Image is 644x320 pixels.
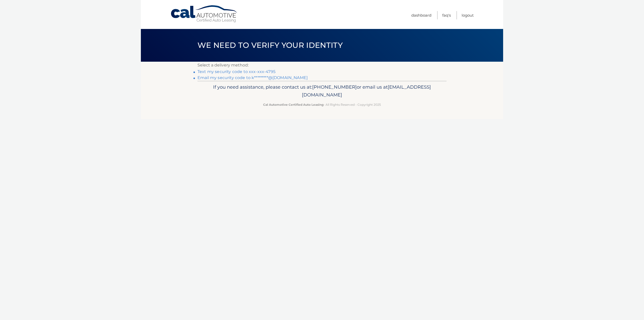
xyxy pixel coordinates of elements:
[411,11,431,19] a: Dashboard
[197,69,275,74] a: Text my security code to xxx-xxx-4795
[442,11,451,19] a: FAQ's
[197,75,308,80] a: Email my security code to k*********@[DOMAIN_NAME]
[201,102,443,107] p: - All Rights Reserved - Copyright 2025
[201,83,443,99] p: If you need assistance, please contact us at: or email us at
[263,103,324,106] strong: Cal Automotive Certified Auto Leasing
[170,5,238,23] a: Cal Automotive
[197,41,343,50] span: We need to verify your identity
[312,84,357,90] span: [PHONE_NUMBER]
[462,11,474,19] a: Logout
[197,62,447,69] p: Select a delivery method:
